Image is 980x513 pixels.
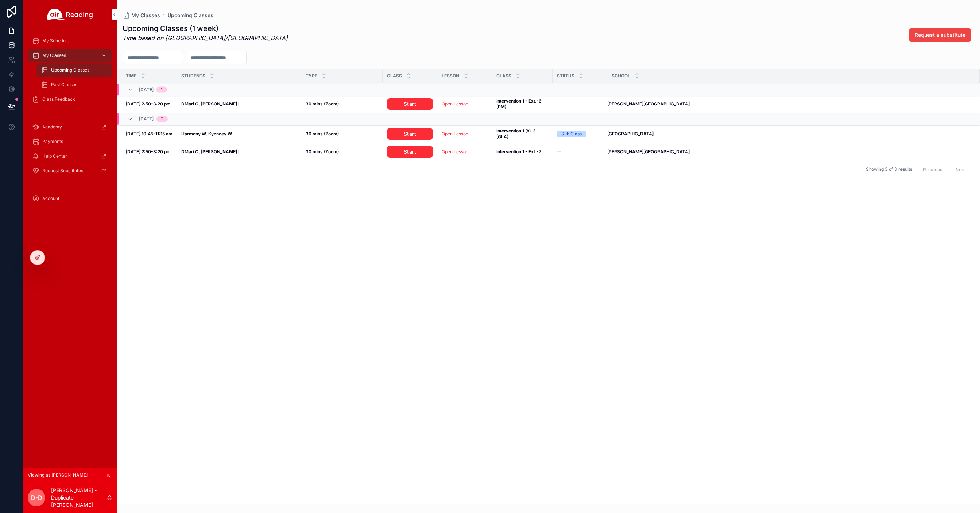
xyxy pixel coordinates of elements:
span: Class [387,73,402,79]
a: DMari C, [PERSON_NAME] L [181,149,297,155]
img: App logo [47,9,93,20]
span: -- [557,149,561,155]
span: Request a substitute [915,31,965,39]
a: Payments [28,135,112,148]
span: Class Feedback [42,96,75,102]
span: -- [557,101,561,107]
a: Class Feedback [28,93,112,106]
span: School [612,73,630,79]
a: [DATE] 2:50-3:20 pm [126,101,173,107]
span: Account [42,196,59,201]
a: [PERSON_NAME][GEOGRAPHIC_DATA] [607,101,971,107]
span: Upcoming Classes [51,67,89,73]
a: Help Center [28,150,112,163]
strong: 30 mins (Zoom) [306,149,339,154]
a: Open Lesson [442,131,488,137]
strong: [PERSON_NAME][GEOGRAPHIC_DATA] [607,149,690,154]
span: Status [557,73,574,79]
span: [DATE] [139,87,154,93]
span: Help Center [42,153,67,159]
a: [PERSON_NAME][GEOGRAPHIC_DATA] [607,149,971,155]
strong: [PERSON_NAME][GEOGRAPHIC_DATA] [607,101,690,107]
a: Start [387,128,433,140]
a: Start [387,98,433,110]
span: My Classes [131,12,160,19]
a: Open Lesson [442,101,468,107]
strong: [DATE] 2:50-3:20 pm [126,101,171,107]
span: Academy [42,124,62,130]
strong: Intervention 1 (b)-3 (GLA) [496,128,537,139]
a: Start [387,146,433,158]
a: Harmony W, Kynndey W [181,131,297,137]
span: Viewing as [PERSON_NAME] [28,472,88,478]
span: Past Classes [51,82,77,88]
h1: Upcoming Classes (1 week) [123,23,288,34]
button: Request a substitute [909,28,971,42]
strong: DMari C, [PERSON_NAME] L [181,101,241,107]
strong: [DATE] 2:50-3:20 pm [126,149,171,154]
strong: Intervention 1 - Ext.-7 [496,149,541,154]
a: 30 mins (Zoom) [306,101,378,107]
a: Intervention 1 - Ext.-6 (PM) [496,98,548,110]
a: 30 mins (Zoom) [306,149,378,155]
span: Showing 3 of 3 results [866,166,912,172]
a: [DATE] 10:45-11:15 am [126,131,173,137]
span: D-D [31,493,42,502]
a: Open Lesson [442,101,488,107]
span: Lesson [442,73,459,79]
a: My Schedule [28,34,112,47]
span: My Classes [42,53,66,58]
strong: DMari C, [PERSON_NAME] L [181,149,241,154]
p: [PERSON_NAME] - Duplicate [PERSON_NAME] [51,487,106,509]
span: My Schedule [42,38,69,44]
a: Sub Class [557,131,603,137]
strong: [GEOGRAPHIC_DATA] [607,131,654,136]
a: My Classes [28,49,112,62]
a: Academy [28,120,112,134]
a: [DATE] 2:50-3:20 pm [126,149,173,155]
a: -- [557,101,603,107]
strong: Intervention 1 - Ext.-6 (PM) [496,98,543,109]
em: Time based on [GEOGRAPHIC_DATA]/[GEOGRAPHIC_DATA] [123,34,288,42]
a: Account [28,192,112,205]
span: Time [126,73,136,79]
span: Class [496,73,511,79]
span: Payments [42,139,63,144]
a: 30 mins (Zoom) [306,131,378,137]
a: Open Lesson [442,149,488,155]
strong: 30 mins (Zoom) [306,101,339,107]
a: Request Substitutes [28,164,112,177]
a: -- [557,149,603,155]
a: DMari C, [PERSON_NAME] L [181,101,297,107]
div: 1 [161,87,163,93]
a: Open Lesson [442,131,468,136]
a: Open Lesson [442,149,468,154]
a: My Classes [123,12,160,19]
div: Sub Class [561,131,582,137]
a: Upcoming Classes [36,63,112,77]
div: 2 [161,116,163,122]
a: Intervention 1 (b)-3 (GLA) [496,128,548,140]
strong: 30 mins (Zoom) [306,131,339,136]
span: Request Substitutes [42,168,83,174]
strong: Harmony W, Kynndey W [181,131,232,136]
div: scrollable content [23,29,117,215]
a: Upcoming Classes [167,12,213,19]
span: Type [306,73,317,79]
span: [DATE] [139,116,154,122]
a: [GEOGRAPHIC_DATA] [607,131,971,137]
span: Students [181,73,205,79]
a: Past Classes [36,78,112,91]
a: Intervention 1 - Ext.-7 [496,149,548,155]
